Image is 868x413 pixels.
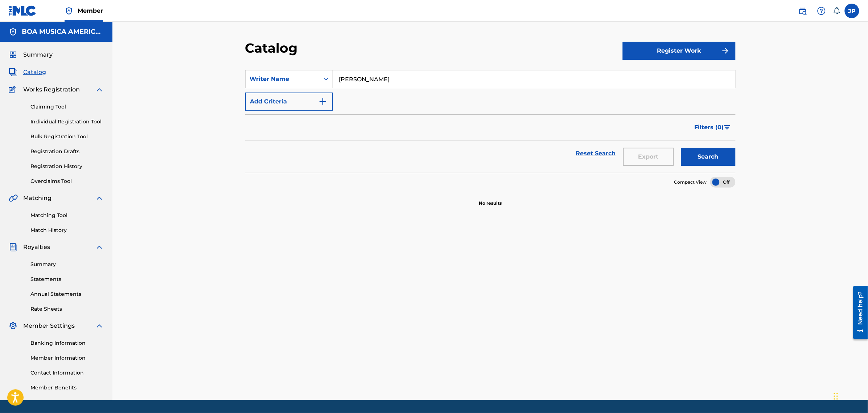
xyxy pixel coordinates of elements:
a: Banking Information [30,339,104,347]
img: expand [95,243,104,252]
div: Help [814,4,829,18]
a: CatalogCatalog [9,68,46,77]
span: Member Settings [23,322,75,330]
span: Compact View [674,179,707,185]
a: Statements [30,275,104,283]
a: Individual Registration Tool [30,118,104,126]
img: Accounts [9,28,17,36]
a: Overclaims Tool [30,177,104,185]
a: Member Benefits [30,384,104,392]
form: Search Form [245,70,736,173]
a: Summary [30,261,104,268]
h2: Catalog [245,40,301,56]
a: Contact Information [30,369,104,377]
a: Member Information [30,354,104,362]
div: Writer Name [250,75,315,83]
span: Filters ( 0 ) [695,123,724,132]
button: Search [681,148,736,166]
img: filter [724,125,731,130]
a: Matching Tool [30,212,104,219]
div: Widget de chat [832,378,868,413]
p: No results [479,191,502,206]
span: Catalog [23,68,46,77]
a: Annual Statements [30,290,104,298]
button: Filters (0) [690,118,736,136]
img: Member Settings [9,322,17,330]
iframe: Resource Center [848,283,868,342]
span: Matching [23,194,52,203]
a: Registration Drafts [30,148,104,155]
img: Matching [9,194,18,203]
img: Catalog [9,68,17,77]
img: help [817,7,826,15]
a: Match History [30,226,104,234]
span: Royalties [23,243,50,252]
button: Register Work [623,42,736,60]
span: Member [78,7,103,15]
img: expand [95,322,104,330]
button: Add Criteria [245,93,333,111]
iframe: Chat Widget [832,378,868,413]
img: Top Rightsholder [65,7,73,15]
div: Notifications [833,7,840,15]
img: expand [95,194,104,203]
a: Claiming Tool [30,103,104,111]
span: Summary [23,50,53,59]
img: MLC Logo [9,5,37,16]
a: Registration History [30,163,104,170]
a: Reset Search [572,146,620,161]
img: Works Registration [9,85,18,94]
img: expand [95,85,104,94]
img: Summary [9,50,17,59]
a: Bulk Registration Tool [30,133,104,140]
div: Arrastrar [834,385,838,407]
a: SummarySummary [9,50,53,59]
img: f7272a7cc735f4ea7f67.svg [721,46,730,55]
span: Works Registration [23,85,80,94]
div: User Menu [845,4,859,18]
img: search [798,7,807,15]
img: 9d2ae6d4665cec9f34b9.svg [318,97,327,106]
img: Royalties [9,243,17,252]
a: Public Search [795,4,810,18]
h5: BOA MUSICA AMERICA CORP [22,28,104,36]
a: Rate Sheets [30,305,104,313]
